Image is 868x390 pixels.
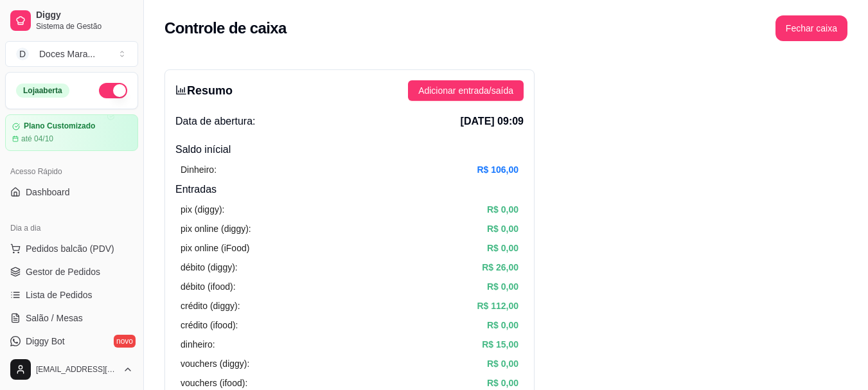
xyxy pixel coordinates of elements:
article: R$ 0,00 [487,357,518,371]
span: Diggy [36,10,133,21]
span: Pedidos balcão (PDV) [26,242,114,255]
article: R$ 0,00 [487,222,518,236]
a: Dashboard [5,182,138,202]
article: crédito (diggy): [181,299,240,313]
article: pix online (iFood) [181,241,249,255]
span: [DATE] 09:09 [461,114,524,129]
article: R$ 0,00 [487,376,518,390]
span: Sistema de Gestão [36,21,133,31]
button: Alterar Status [99,83,127,98]
article: vouchers (ifood): [181,376,247,390]
div: Loja aberta [16,84,69,98]
span: Adicionar entrada/saída [418,84,513,98]
button: Select a team [5,41,138,67]
article: até 04/10 [21,134,53,144]
span: Salão / Mesas [26,312,83,324]
article: R$ 0,00 [487,202,518,217]
article: R$ 112,00 [477,299,518,313]
article: R$ 0,00 [487,318,518,332]
h2: Controle de caixa [164,18,287,39]
article: débito (ifood): [181,279,236,294]
a: DiggySistema de Gestão [5,5,138,36]
article: pix online (diggy): [181,222,251,236]
article: R$ 26,00 [482,260,518,274]
article: Plano Customizado [24,121,95,131]
button: [EMAIL_ADDRESS][DOMAIN_NAME] [5,354,138,385]
span: Lista de Pedidos [26,288,93,301]
span: Data de abertura: [175,114,256,129]
div: Doces Mara ... [39,48,95,60]
span: Dashboard [26,186,70,199]
h3: Resumo [175,82,233,100]
a: Salão / Mesas [5,308,138,328]
article: R$ 0,00 [487,279,518,294]
a: Diggy Botnovo [5,331,138,351]
article: dinheiro: [181,337,215,351]
h4: Saldo inícial [175,142,524,157]
span: bar-chart [175,84,187,96]
article: Dinheiro: [181,163,217,177]
article: pix (diggy): [181,202,224,217]
article: débito (diggy): [181,260,238,274]
button: Pedidos balcão (PDV) [5,238,138,259]
article: R$ 106,00 [477,163,518,177]
article: vouchers (diggy): [181,357,249,371]
div: Acesso Rápido [5,161,138,182]
span: Gestor de Pedidos [26,265,100,278]
span: Diggy Bot [26,335,65,348]
button: Adicionar entrada/saída [408,80,524,101]
h4: Entradas [175,182,524,197]
a: Plano Customizadoaté 04/10 [5,114,138,151]
a: Gestor de Pedidos [5,261,138,282]
article: R$ 15,00 [482,337,518,351]
a: Lista de Pedidos [5,285,138,305]
span: [EMAIL_ADDRESS][DOMAIN_NAME] [36,364,118,375]
article: R$ 0,00 [487,241,518,255]
article: crédito (ifood): [181,318,238,332]
span: D [16,48,29,60]
button: Fechar caixa [775,15,847,41]
div: Dia a dia [5,218,138,238]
